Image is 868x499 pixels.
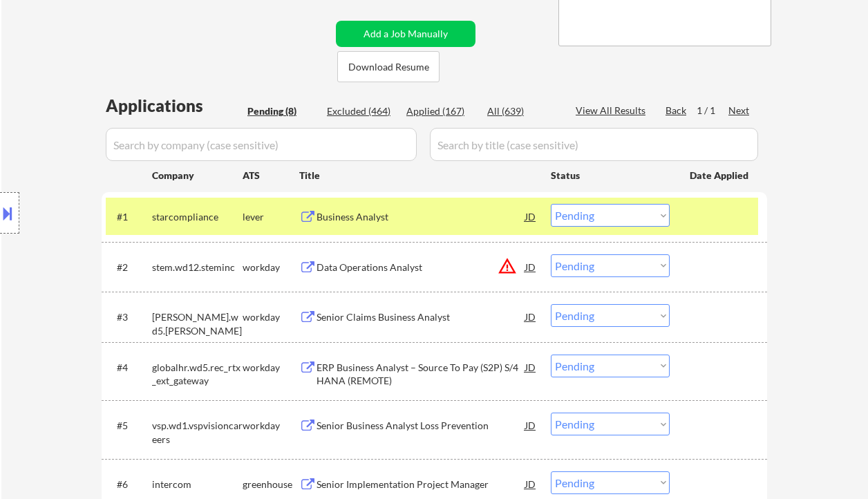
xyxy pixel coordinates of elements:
[327,104,396,118] div: Excluded (464)
[106,128,417,161] input: Search by company (case sensitive)
[690,169,751,182] div: Date Applied
[243,210,299,224] div: lever
[317,419,525,433] div: Senior Business Analyst Loss Prevention
[243,261,299,274] div: workday
[317,210,525,224] div: Business Analyst
[430,128,758,161] input: Search by title (case sensitive)
[524,204,538,229] div: JD
[247,104,317,118] div: Pending (8)
[551,162,670,187] div: Status
[243,310,299,324] div: workday
[337,51,440,82] button: Download Resume
[728,104,751,117] div: Next
[243,419,299,433] div: workday
[117,361,141,375] div: #4
[152,419,243,446] div: vsp.wd1.vspvisioncareers
[299,169,538,182] div: Title
[524,304,538,329] div: JD
[152,361,243,388] div: globalhr.wd5.rec_rtx_ext_gateway
[117,419,141,433] div: #5
[243,361,299,375] div: workday
[317,478,525,491] div: Senior Implementation Project Manager
[697,104,728,117] div: 1 / 1
[498,256,517,276] button: warning_amber
[524,471,538,496] div: JD
[524,413,538,437] div: JD
[576,104,650,117] div: View All Results
[317,310,525,324] div: Senior Claims Business Analyst
[317,361,525,388] div: ERP Business Analyst – Source To Pay (S2P) S/4 HANA (REMOTE)
[243,478,299,491] div: greenhouse
[406,104,475,118] div: Applied (167)
[524,355,538,379] div: JD
[152,478,243,491] div: intercom
[524,254,538,279] div: JD
[336,21,475,47] button: Add a Job Manually
[666,104,688,117] div: Back
[243,169,299,182] div: ATS
[487,104,556,118] div: All (639)
[317,261,525,274] div: Data Operations Analyst
[117,478,141,491] div: #6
